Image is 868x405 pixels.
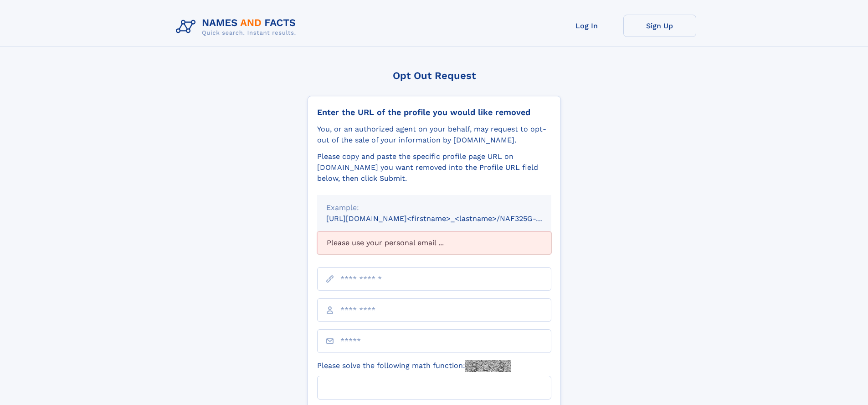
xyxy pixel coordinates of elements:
label: Please solve the following math function: [317,360,511,372]
small: [URL][DOMAIN_NAME]<firstname>_<lastname>/NAF325G-xxxxxxxx [326,214,569,223]
div: You, or an authorized agent on your behalf, may request to opt-out of the sale of your informatio... [317,124,551,146]
a: Log In [550,15,623,37]
div: Enter the URL of the profile you would like removed [317,107,551,117]
img: Logo Names and Facts [172,15,303,39]
div: Example: [326,202,542,213]
div: Please use your personal email ... [317,231,551,254]
div: Opt Out Request [308,70,561,81]
a: Sign Up [623,15,696,37]
div: Please copy and paste the specific profile page URL on [DOMAIN_NAME] you want removed into the Pr... [317,151,551,184]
